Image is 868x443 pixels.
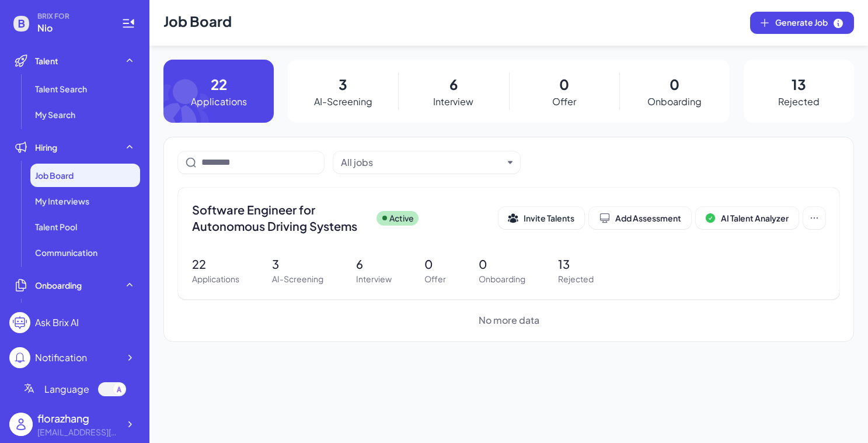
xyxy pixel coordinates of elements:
[552,95,576,109] p: Offer
[499,207,584,229] button: Invite Talents
[479,313,539,327] span: No more data
[670,74,679,95] p: 0
[35,169,74,181] span: Job Board
[778,95,820,109] p: Rejected
[192,273,239,285] p: Applications
[192,255,239,273] p: 22
[449,74,458,95] p: 6
[272,273,323,285] p: AI-Screening
[341,155,503,169] button: All jobs
[35,247,97,258] span: Communication
[433,95,473,109] p: Interview
[558,273,594,285] p: Rejected
[356,273,392,285] p: Interview
[524,213,574,223] span: Invite Talents
[35,316,79,330] div: Ask Brix AI
[35,279,82,291] span: Onboarding
[37,21,107,35] span: Nio
[35,55,58,67] span: Talent
[356,255,392,273] p: 6
[775,16,844,29] span: Generate Job
[37,426,119,438] div: florazhang@joinbrix.com
[35,221,77,233] span: Talent Pool
[647,95,702,109] p: Onboarding
[35,109,75,120] span: My Search
[559,74,569,95] p: 0
[721,213,789,223] span: AI Talent Analyzer
[750,12,854,34] button: Generate Job
[339,74,347,95] p: 3
[35,83,87,95] span: Talent Search
[792,74,806,95] p: 13
[558,255,594,273] p: 13
[589,207,691,229] button: Add Assessment
[272,255,323,273] p: 3
[37,12,107,21] span: BRIX FOR
[696,207,799,229] button: AI Talent Analyzer
[192,202,367,234] span: Software Engineer for Autonomous Driving Systems
[479,273,525,285] p: Onboarding
[35,141,57,153] span: Hiring
[9,413,33,436] img: user_logo.png
[35,351,87,365] div: Notification
[479,255,525,273] p: 0
[314,95,372,109] p: AI-Screening
[424,255,446,273] p: 0
[44,382,89,396] span: Language
[599,212,681,224] div: Add Assessment
[37,410,119,426] div: florazhang
[341,155,373,169] div: All jobs
[389,212,414,224] p: Active
[424,273,446,285] p: Offer
[35,195,89,207] span: My Interviews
